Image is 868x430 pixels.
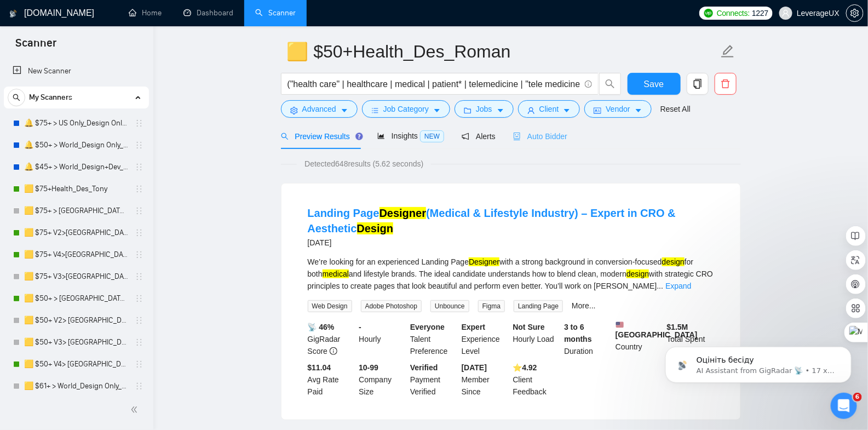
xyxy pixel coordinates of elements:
span: folder [464,106,472,114]
a: searchScanner [255,8,296,18]
span: area-chart [377,132,385,140]
span: double-left [130,404,141,415]
a: 🟨 $50+ V4> [GEOGRAPHIC_DATA]+[GEOGRAPHIC_DATA] Only_Tony-UX/UI_General [24,353,128,375]
a: Expand [665,282,691,290]
a: 🔔 $75+ > US Only_Design Only_General [24,112,128,134]
span: holder [135,228,143,237]
mark: design [626,270,649,278]
a: 🟨 $75+ V4>[GEOGRAPHIC_DATA]+[GEOGRAPHIC_DATA] Only_Tony-UX/UI_General [24,244,128,266]
div: Company Size [357,362,408,398]
span: notification [462,133,469,140]
span: holder [135,119,143,128]
a: Landing PageDesigner(Medical & Lifestyle Industry) – Expert in CRO & AestheticDesign [308,207,676,234]
button: delete [715,73,737,95]
div: Member Since [459,362,511,398]
span: Unbounce [430,300,469,312]
span: copy [687,79,708,89]
a: 🟨 $75+ > [GEOGRAPHIC_DATA]+[GEOGRAPHIC_DATA] Only_Tony-UX/UI_General [24,200,128,222]
span: Client [539,103,559,115]
b: $11.04 [308,363,331,372]
span: caret-down [563,106,571,114]
div: Avg Rate Paid [306,362,357,398]
button: settingAdvancedcaret-down [281,100,358,118]
a: 🟨 $75+ V3>[GEOGRAPHIC_DATA]+[GEOGRAPHIC_DATA] Only_Tony-UX/UI_General [24,266,128,288]
span: holder [135,250,143,259]
button: search [8,89,25,106]
a: 🔔 $50+ > World_Design Only_General [24,134,128,156]
img: upwork-logo.png [704,9,713,18]
div: GigRadar Score [306,321,357,357]
span: Figma [478,300,505,312]
span: search [600,79,620,89]
span: Jobs [476,103,492,115]
a: 🟨 $61+ > World_Design Only_Roman-UX/UI_General [24,375,128,397]
span: holder [135,141,143,150]
span: ... [657,282,664,290]
div: Tooltip anchor [354,131,364,141]
span: 6 [853,393,862,402]
span: caret-down [497,106,504,114]
input: Scanner name... [287,38,718,65]
span: holder [135,207,143,215]
b: $ 1.5M [667,323,688,331]
b: 📡 46% [308,323,335,331]
img: logo [9,5,17,22]
b: [DATE] [462,363,487,372]
span: Scanner [7,35,65,58]
b: [GEOGRAPHIC_DATA] [616,321,698,339]
span: Job Category [383,103,429,115]
a: 🟨 $75+Health_Des_Tony [24,178,128,200]
span: Insights [377,131,444,140]
b: ⭐️ 4.92 [513,363,537,372]
a: Reset All [660,103,691,115]
div: Client Feedback [511,362,562,398]
span: NEW [420,130,444,142]
span: bars [371,106,379,114]
b: Verified [410,363,438,372]
span: Landing Page [514,300,563,312]
span: info-circle [585,81,592,88]
b: Not Sure [513,323,545,331]
span: setting [290,106,298,114]
span: Detected 648 results (5.62 seconds) [297,158,431,170]
mark: medical [323,270,349,278]
button: barsJob Categorycaret-down [362,100,450,118]
b: - [359,323,361,331]
mark: Design [357,222,394,234]
iframe: Intercom live chat [831,393,857,419]
mark: Designer [380,207,427,219]
b: Expert [462,323,486,331]
a: 🔔 $45+ > World_Design+Dev_General [24,156,128,178]
span: holder [135,338,143,347]
a: 🟨 $50+ V3> [GEOGRAPHIC_DATA]+[GEOGRAPHIC_DATA] Only_Tony-UX/UI_General [24,331,128,353]
span: edit [721,44,735,59]
button: search [599,73,621,95]
span: robot [513,133,521,140]
button: userClientcaret-down [518,100,580,118]
span: delete [715,79,736,89]
span: setting [847,9,863,18]
div: Experience Level [459,321,511,357]
span: Auto Bidder [513,132,567,141]
span: Adobe Photoshop [361,300,422,312]
span: Preview Results [281,132,360,141]
div: Hourly [357,321,408,357]
button: Save [628,73,681,95]
a: homeHome [129,8,162,18]
span: Connects: [717,7,750,19]
div: We’re looking for an experienced Landing Page with a strong background in conversion-focused for ... [308,256,714,292]
span: holder [135,272,143,281]
mark: design [662,257,685,266]
span: search [8,94,25,101]
div: Country [613,321,665,357]
button: copy [687,73,709,95]
span: idcard [594,106,601,114]
input: Search Freelance Jobs... [288,77,580,91]
span: holder [135,163,143,171]
a: 🟨 $50+ > [GEOGRAPHIC_DATA]+[GEOGRAPHIC_DATA] Only_Tony-UX/UI_General [24,288,128,309]
div: Hourly Load [511,321,562,357]
span: info-circle [330,347,337,355]
span: Advanced [302,103,336,115]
